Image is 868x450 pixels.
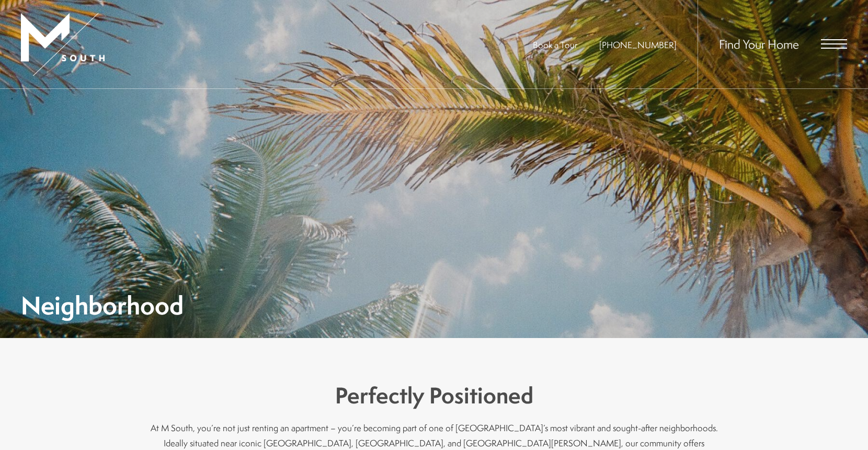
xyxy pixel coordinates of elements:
h1: Neighborhood [21,294,184,317]
a: Book a Tour [533,39,577,51]
a: Find Your Home [719,36,799,52]
span: [PHONE_NUMBER] [599,39,677,51]
button: Open Menu [821,39,847,49]
h3: Perfectly Positioned [146,380,722,411]
a: Call Us at 813-570-8014 [599,39,677,51]
img: MSouth [21,13,105,76]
